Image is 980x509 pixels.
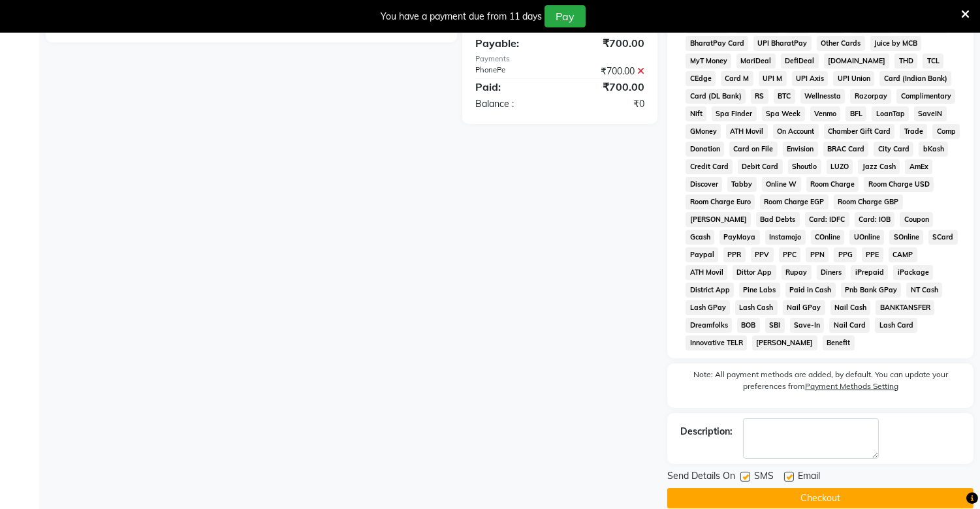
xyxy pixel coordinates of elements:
[545,5,586,27] button: Pay
[756,212,800,227] span: Bad Debts
[753,36,812,51] span: UPI BharatPay
[712,106,757,121] span: Spa Finder
[667,469,735,486] span: Send Details On
[765,230,806,245] span: Instamojo
[738,159,783,174] span: Debit Card
[727,177,757,192] span: Tabby
[841,283,902,298] span: Pnb Bank GPay
[760,194,829,209] span: Room Charge EGP
[782,265,812,280] span: Rupay
[737,318,760,333] span: BOB
[773,124,819,139] span: On Account
[879,71,951,86] span: Card (Indian Bank)
[900,212,933,227] span: Coupon
[851,265,888,280] span: iPrepaid
[905,159,932,174] span: AmEx
[466,65,560,78] div: PhonePe
[762,106,805,121] span: Spa Week
[833,71,874,86] span: UPI Union
[896,89,955,104] span: Complimentary
[680,425,733,439] div: Description:
[932,124,960,139] span: Comp
[680,369,960,397] label: Note: All payment methods are added, by default. You can update your preferences from
[751,247,774,262] span: PPV
[779,247,801,262] span: PPC
[805,380,898,392] label: Payment Methods Setting
[686,177,722,192] span: Discover
[889,230,923,245] span: SOnline
[686,142,724,157] span: Donation
[906,283,942,298] span: NT Cash
[736,54,776,69] span: MariDeal
[686,54,731,69] span: MyT Money
[846,106,866,121] span: BFL
[870,36,922,51] span: Juice by MCB
[806,177,859,192] span: Room Charge
[726,124,768,139] span: ATH Movil
[792,71,829,86] span: UPI Axis
[810,106,841,121] span: Venmo
[686,265,727,280] span: ATH Movil
[800,89,846,104] span: Wellnessta
[686,318,732,333] span: Dreamfolks
[686,230,714,245] span: Gcash
[783,300,825,315] span: Nail GPay
[475,54,644,65] div: Payments
[849,230,884,245] span: UOnline
[928,230,958,245] span: SCard
[817,36,865,51] span: Other Cards
[919,142,948,157] span: bKash
[381,10,542,23] div: You have a payment due from 11 days
[817,265,846,280] span: Diners
[834,194,903,209] span: Room Charge GBP
[752,335,817,350] span: [PERSON_NAME]
[686,71,716,86] span: CEdge
[876,300,934,315] span: BANKTANSFER
[827,159,853,174] span: LUZO
[560,35,655,51] div: ₹700.00
[686,283,734,298] span: District App
[721,71,753,86] span: Card M
[733,265,776,280] span: Dittor App
[914,106,947,121] span: SaveIN
[850,89,891,104] span: Razorpay
[686,106,706,121] span: Nift
[466,35,560,51] div: Payable:
[823,335,855,350] span: Benefit
[729,142,778,157] span: Card on File
[466,97,560,111] div: Balance :
[686,36,748,51] span: BharatPay Card
[560,65,655,78] div: ₹700.00
[829,318,870,333] span: Nail Card
[923,54,943,69] span: TCL
[855,212,895,227] span: Card: IOB
[858,159,900,174] span: Jazz Cash
[872,106,909,121] span: LoanTap
[862,247,883,262] span: PPE
[560,97,655,111] div: ₹0
[754,469,774,486] span: SMS
[894,54,917,69] span: THD
[686,335,747,350] span: Innovative TELR
[875,318,917,333] span: Lash Card
[762,177,801,192] span: Online W
[686,194,755,209] span: Room Charge Euro
[686,212,751,227] span: [PERSON_NAME]
[790,318,825,333] span: Save-In
[774,89,795,104] span: BTC
[824,124,895,139] span: Chamber Gift Card
[864,177,934,192] span: Room Charge USD
[834,247,857,262] span: PPG
[830,300,871,315] span: Nail Cash
[686,89,746,104] span: Card (DL Bank)
[811,230,845,245] span: COnline
[759,71,787,86] span: UPI M
[783,142,818,157] span: Envision
[765,318,785,333] span: SBI
[874,142,913,157] span: City Card
[686,124,721,139] span: GMoney
[893,265,933,280] span: iPackage
[824,54,890,69] span: [DOMAIN_NAME]
[788,159,821,174] span: Shoutlo
[466,79,560,95] div: Paid:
